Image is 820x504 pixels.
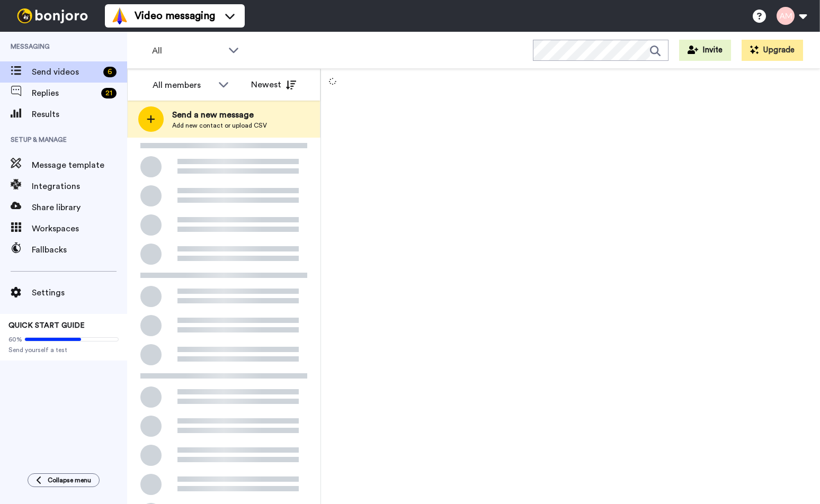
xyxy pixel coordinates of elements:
[101,88,117,98] div: 21
[32,201,127,214] span: Share library
[32,159,127,172] span: Message template
[153,79,213,92] div: All members
[32,180,127,193] span: Integrations
[32,66,99,78] span: Send videos
[32,222,127,235] span: Workspaces
[135,8,215,23] span: Video messaging
[48,476,91,484] span: Collapse menu
[679,40,731,61] button: Invite
[243,74,304,95] button: Newest
[28,473,100,487] button: Collapse menu
[111,7,128,24] img: vm-color.svg
[103,67,117,77] div: 6
[152,44,223,57] span: All
[172,121,267,130] span: Add new contact or upload CSV
[8,322,85,329] span: QUICK START GUIDE
[742,40,803,61] button: Upgrade
[172,109,267,121] span: Send a new message
[32,87,97,100] span: Replies
[13,8,92,23] img: bj-logo-header-white.svg
[8,335,22,344] span: 60%
[32,108,127,121] span: Results
[8,346,119,354] span: Send yourself a test
[32,286,127,299] span: Settings
[32,244,127,256] span: Fallbacks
